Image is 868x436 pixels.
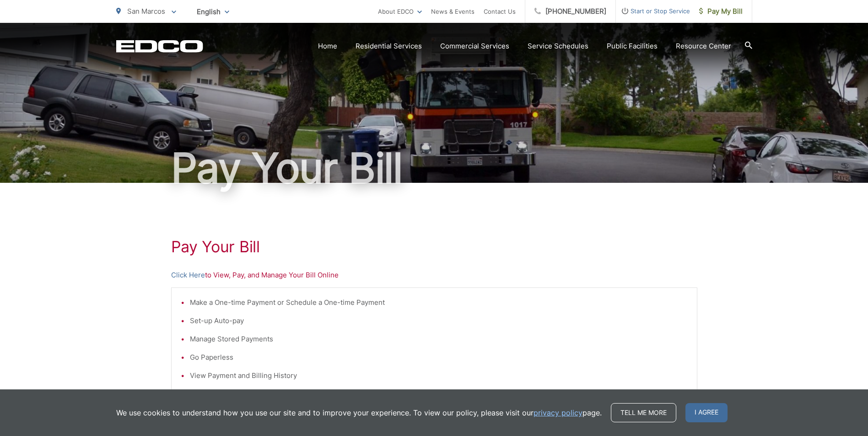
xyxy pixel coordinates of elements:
[676,41,731,52] a: Resource Center
[190,370,688,381] li: View Payment and Billing History
[318,41,337,52] a: Home
[190,297,688,308] li: Make a One-time Payment or Schedule a One-time Payment
[116,145,752,191] h1: Pay Your Bill
[171,238,697,256] h1: Pay Your Bill
[534,407,582,418] a: privacy policy
[431,6,474,17] a: News & Events
[484,6,516,17] a: Contact Us
[685,403,728,422] span: I agree
[127,7,165,16] span: San Marcos
[699,6,743,17] span: Pay My Bill
[190,315,688,326] li: Set-up Auto-pay
[190,334,688,345] li: Manage Stored Payments
[116,40,203,53] a: EDCD logo. Return to the homepage.
[356,41,422,52] a: Residential Services
[611,403,676,422] a: Tell me more
[378,6,422,17] a: About EDCO
[190,352,688,363] li: Go Paperless
[528,41,588,52] a: Service Schedules
[440,41,509,52] a: Commercial Services
[607,41,658,52] a: Public Facilities
[171,270,205,281] a: Click Here
[171,270,697,281] p: to View, Pay, and Manage Your Bill Online
[116,407,602,418] p: We use cookies to understand how you use our site and to improve your experience. To view our pol...
[190,4,236,20] span: English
